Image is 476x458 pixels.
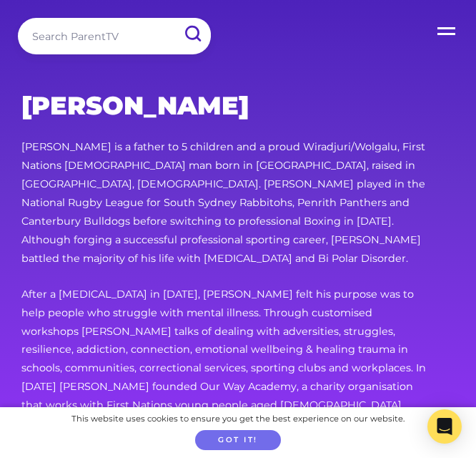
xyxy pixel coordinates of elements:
p: After a [MEDICAL_DATA] in [DATE], [PERSON_NAME] felt his purpose was to help people who struggle ... [21,286,432,434]
button: Got it! [195,430,281,451]
h2: [PERSON_NAME] [21,91,432,121]
input: Search ParentTV [18,18,211,54]
div: Open Intercom Messenger [427,409,462,444]
div: This website uses cookies to ensure you get the best experience on our website. [71,411,405,427]
p: [PERSON_NAME] is a father to 5 children and a proud Wiradjuri/Wolgalu, First Nations [DEMOGRAPHIC... [21,138,432,268]
input: Submit [174,18,211,50]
